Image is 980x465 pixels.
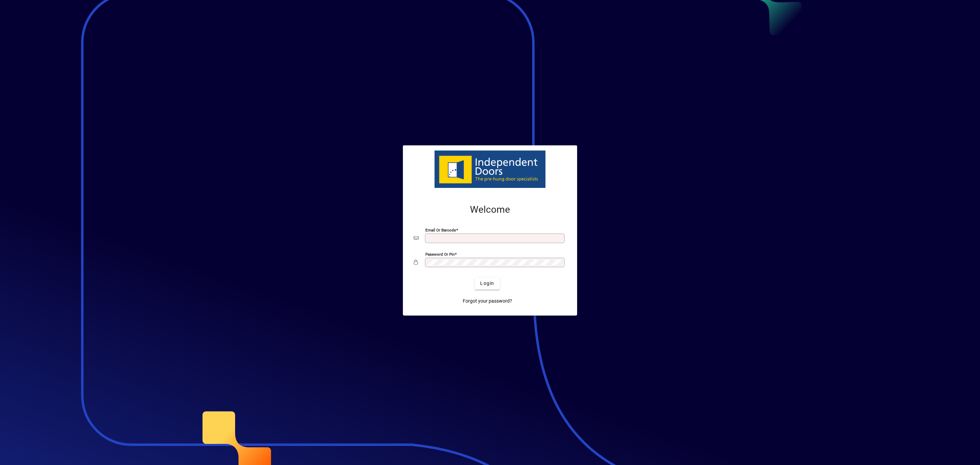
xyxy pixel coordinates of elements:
[463,298,512,305] span: Forgot your password?
[460,295,515,307] a: Forgot your password?
[414,204,566,215] h2: Welcome
[425,227,456,232] mat-label: Email or Barcode
[475,277,500,290] button: Login
[425,252,455,256] mat-label: Password or Pin
[480,280,494,287] span: Login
